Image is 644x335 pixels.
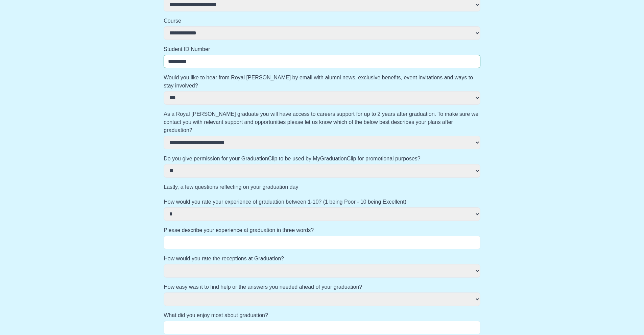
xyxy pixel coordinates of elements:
label: How would you rate the receptions at Graduation? [164,255,480,263]
label: Would you like to hear from Royal [PERSON_NAME] by email with alumni news, exclusive benefits, ev... [164,74,480,90]
label: What did you enjoy most about graduation? [164,311,480,319]
label: Do you give permission for your GraduationClip to be used by MyGraduationClip for promotional pur... [164,155,480,163]
label: How would you rate your experience of graduation between 1-10? (1 being Poor - 10 being Excellent) [164,198,480,206]
label: Course [164,17,480,25]
label: Lastly, a few questions reflecting on your graduation day [164,183,480,191]
label: Student ID Number [164,45,480,53]
label: Please describe your experience at graduation in three words? [164,226,480,234]
label: How easy was it to find help or the answers you needed ahead of your graduation? [164,283,480,291]
label: As a Royal [PERSON_NAME] graduate you will have access to careers support for up to 2 years after... [164,110,480,134]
